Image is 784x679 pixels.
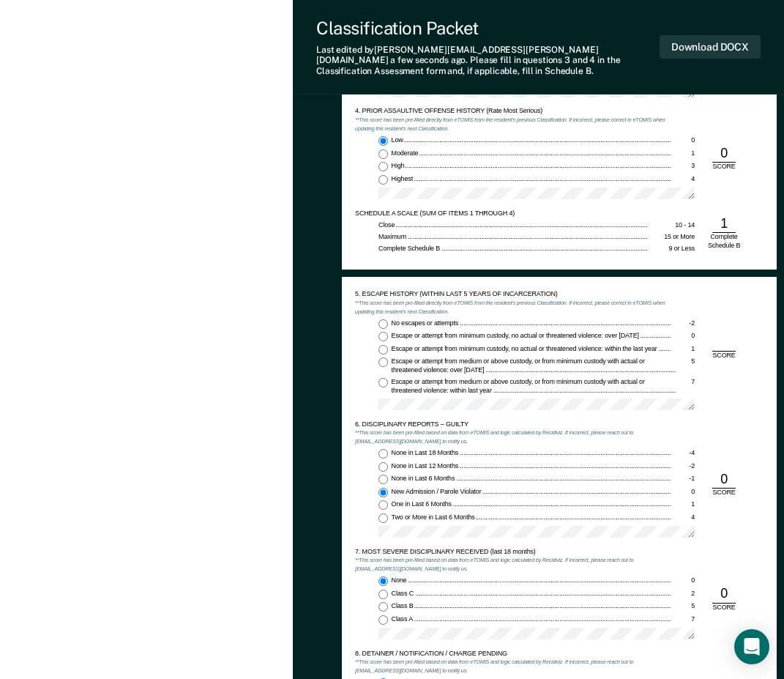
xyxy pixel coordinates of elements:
div: 9 or Less [648,245,695,253]
div: Complete Schedule B [706,233,742,250]
em: **This score has been pre-filled directly from eTOMIS from the resident's previous Classification... [355,300,665,315]
div: Classification Packet [316,18,660,39]
input: Class B5 [378,602,388,612]
input: Class A7 [378,615,388,625]
div: 4 [671,175,695,184]
span: Escape or attempt from minimum custody, no actual or threatened violence: within the last year [392,345,659,352]
input: Highest4 [378,175,388,185]
input: New Admission / Parole Violator0 [378,488,388,497]
div: 7 [671,615,695,624]
span: Class B [392,602,415,609]
div: SCORE [706,604,742,612]
span: One in Last 6 Months [392,500,453,508]
span: Highest [392,175,414,182]
input: No escapes or attempts-2 [378,319,388,329]
input: Escape or attempt from minimum custody, no actual or threatened violence: over [DATE]0 [378,332,388,341]
div: 7. MOST SEVERE DISCIPLINARY RECEIVED (last 18 months) [355,548,671,557]
span: Close [378,221,396,229]
input: None in Last 6 Months-1 [378,475,388,484]
div: Last edited by [PERSON_NAME][EMAIL_ADDRESS][PERSON_NAME][DOMAIN_NAME] . Please fill in questions ... [316,45,660,76]
div: 1 [671,345,695,354]
div: Open Intercom Messenger [734,629,769,664]
span: None in Last 6 Months [392,475,457,482]
div: 0 [671,576,695,585]
div: 5 [676,357,695,366]
span: Class A [392,615,414,623]
div: 1 [712,215,736,233]
div: 4 [671,513,695,522]
span: High [392,162,406,169]
div: 0 [671,332,695,341]
span: No escapes or attempts [392,319,460,327]
span: Complete Schedule B [378,245,441,252]
input: None in Last 18 Months-4 [378,449,388,459]
div: 6. DISCIPLINARY REPORTS – GUILTY [355,420,671,429]
div: 0 [712,585,736,603]
em: **This score has been pre-filled directly from eTOMIS from the resident's previous Classification... [355,116,665,132]
span: Escape or attempt from medium or above custody, or from minimum custody with actual or threatened... [392,378,645,394]
div: 0 [712,471,736,489]
div: 2 [671,590,695,598]
span: Class C [392,590,415,597]
div: 5 [671,602,695,611]
input: None0 [378,576,388,586]
div: 3 [671,162,695,171]
span: Moderate [392,149,420,157]
div: -2 [671,462,695,471]
div: SCHEDULE A SCALE (SUM OF ITEMS 1 THROUGH 4) [355,209,671,218]
span: Two or More in Last 6 Months [392,513,477,521]
div: 10 - 14 [648,221,695,230]
div: 0 [671,136,695,145]
span: Escape or attempt from minimum custody, no actual or threatened violence: over [DATE] [392,332,641,339]
div: SCORE [706,489,742,497]
input: Class C2 [378,590,388,599]
div: SCORE [706,163,742,171]
span: None [392,576,408,584]
span: a few seconds ago [390,55,466,65]
div: 1 [671,149,695,158]
div: 15 or More [648,233,695,242]
input: Escape or attempt from medium or above custody, or from minimum custody with actual or threatened... [378,378,388,387]
span: None in Last 12 Months [392,462,460,470]
input: Escape or attempt from minimum custody, no actual or threatened violence: within the last year1 [378,345,388,355]
div: 4. PRIOR ASSAULTIVE OFFENSE HISTORY (Rate Most Serious) [355,107,671,116]
div: 7 [676,378,695,387]
span: None in Last 18 Months [392,449,460,456]
input: Two or More in Last 6 Months4 [378,513,388,523]
button: Download DOCX [660,35,761,59]
em: **This score has been pre-filled based on data from eTOMIS and logic calculated by Recidiviz. If ... [355,429,633,445]
em: **This score has been pre-filled based on data from eTOMIS and logic calculated by Recidiviz. If ... [355,557,633,572]
div: SCORE [706,352,742,360]
div: -4 [671,449,695,458]
input: One in Last 6 Months1 [378,500,388,510]
div: 8. DETAINER / NOTIFICATION / CHARGE PENDING [355,650,671,658]
div: 1 [671,500,695,509]
input: Escape or attempt from medium or above custody, or from minimum custody with actual or threatened... [378,357,388,367]
div: -1 [671,475,695,483]
span: New Admission / Parole Violator [392,488,483,495]
span: Maximum [378,233,408,240]
input: None in Last 12 Months-2 [378,462,388,472]
div: 0 [671,488,695,497]
em: **This score has been pre-filled based on data from eTOMIS and logic calculated by Recidiviz. If ... [355,658,633,674]
div: -2 [671,319,695,328]
span: Escape or attempt from medium or above custody, or from minimum custody with actual or threatened... [392,357,645,374]
input: Moderate1 [378,149,388,159]
div: 5. ESCAPE HISTORY (WITHIN LAST 5 YEARS OF INCARCERATION) [355,290,671,299]
input: Low0 [378,136,388,146]
span: Low [392,136,405,144]
div: 0 [712,145,736,163]
input: High3 [378,162,388,171]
